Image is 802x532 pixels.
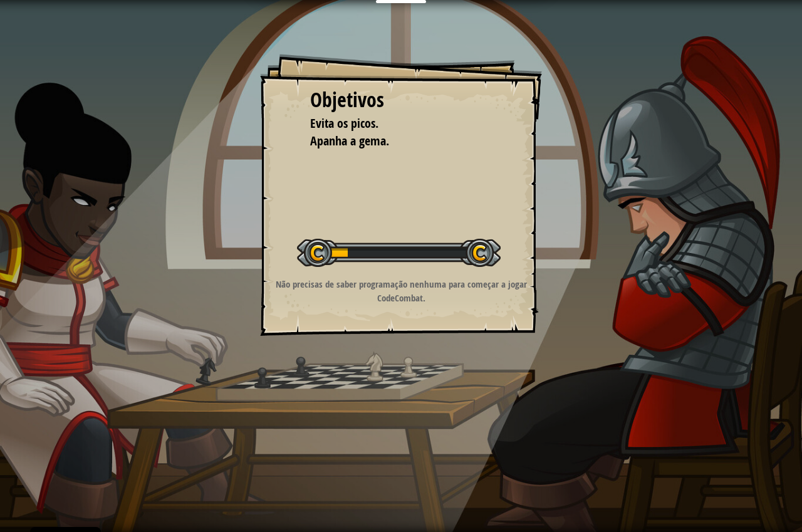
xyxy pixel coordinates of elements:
li: Apanha a gema. [294,132,489,150]
p: Não precisas de saber programação nenhuma para começar a jogar CodeCombat. [276,278,527,305]
div: Objetivos [310,86,492,115]
span: Apanha a gema. [310,132,389,149]
li: Evita os picos. [294,115,489,133]
span: Evita os picos. [310,115,378,132]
